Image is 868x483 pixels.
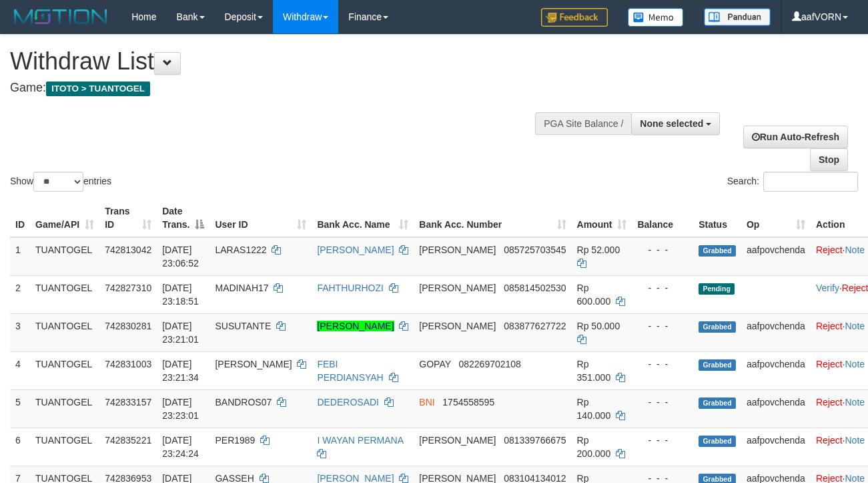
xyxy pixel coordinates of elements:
[215,435,255,446] span: PER1989
[105,321,151,331] span: 742830281
[741,199,811,237] th: Op: activate to sort column ascending
[458,359,520,369] span: Copy 082269702108 to clipboard
[816,359,843,369] a: Reject
[504,321,566,331] span: Copy 083877627722 to clipboard
[10,172,111,192] label: Show entries
[162,435,199,459] span: [DATE] 23:24:24
[504,435,566,446] span: Copy 081339766675 to clipboard
[699,436,736,447] span: Grabbed
[541,8,608,27] img: Feedback.jpg
[699,245,736,257] span: Grabbed
[162,321,199,345] span: [DATE] 23:21:01
[215,321,271,331] span: SUSUTANTE
[162,245,199,269] span: [DATE] 23:06:52
[30,237,99,276] td: TUANTOGEL
[162,283,199,307] span: [DATE] 23:18:51
[699,359,736,371] span: Grabbed
[699,283,735,295] span: Pending
[743,126,848,148] a: Run Auto-Refresh
[504,283,566,293] span: Copy 085814502530 to clipboard
[157,199,209,237] th: Date Trans.: activate to sort column descending
[317,283,384,293] a: FAHTHURHOZI
[816,245,843,255] a: Reject
[215,397,272,408] span: BANDROS07
[816,397,843,408] a: Reject
[10,275,30,313] td: 2
[46,82,150,96] span: ITOTO > TUANTOGEL
[419,435,496,446] span: [PERSON_NAME]
[577,397,611,421] span: Rp 140.000
[637,281,688,295] div: - - -
[30,351,99,389] td: TUANTOGEL
[317,321,394,331] a: [PERSON_NAME]
[810,148,848,171] a: Stop
[442,397,494,408] span: Copy 1754558595 to clipboard
[317,359,383,383] a: FEBI PERDIANSYAH
[741,237,811,276] td: aafpovchenda
[105,283,151,293] span: 742827310
[30,313,99,351] td: TUANTOGEL
[99,199,157,237] th: Trans ID: activate to sort column ascending
[816,321,843,331] a: Reject
[628,8,684,27] img: Button%20Memo.svg
[209,199,312,237] th: User ID: activate to sort column ascending
[10,7,111,27] img: MOTION_logo.png
[30,389,99,428] td: TUANTOGEL
[640,118,703,129] span: None selected
[10,389,30,428] td: 5
[577,321,620,331] span: Rp 50.000
[845,359,865,369] a: Note
[215,359,292,369] span: [PERSON_NAME]
[419,321,496,331] span: [PERSON_NAME]
[215,245,266,255] span: LARAS1222
[693,199,741,237] th: Status
[741,351,811,389] td: aafpovchenda
[215,283,268,293] span: MADINAH17
[33,172,83,192] select: Showentries
[30,275,99,313] td: TUANTOGEL
[10,428,30,466] td: 6
[845,435,865,446] a: Note
[845,245,865,255] a: Note
[741,428,811,466] td: aafpovchenda
[741,313,811,351] td: aafpovchenda
[10,313,30,351] td: 3
[162,397,199,421] span: [DATE] 23:23:01
[10,351,30,389] td: 4
[30,199,99,237] th: Game/API: activate to sort column ascending
[317,245,394,255] a: [PERSON_NAME]
[632,199,693,237] th: Balance
[572,199,632,237] th: Amount: activate to sort column ascending
[637,319,688,333] div: - - -
[414,199,571,237] th: Bank Acc. Number: activate to sort column ascending
[637,357,688,371] div: - - -
[577,245,620,255] span: Rp 52.000
[162,359,199,383] span: [DATE] 23:21:34
[816,435,843,446] a: Reject
[312,199,414,237] th: Bank Acc. Name: activate to sort column ascending
[741,389,811,428] td: aafpovchenda
[577,435,611,459] span: Rp 200.000
[10,48,565,75] h1: Withdraw List
[637,395,688,409] div: - - -
[699,321,736,333] span: Grabbed
[577,283,611,307] span: Rp 600.000
[637,243,688,257] div: - - -
[535,112,631,135] div: PGA Site Balance /
[30,428,99,466] td: TUANTOGEL
[637,434,688,447] div: - - -
[631,112,720,135] button: None selected
[10,199,30,237] th: ID
[10,237,30,276] td: 1
[317,397,379,408] a: DEDEROSADI
[419,283,496,293] span: [PERSON_NAME]
[763,172,858,192] input: Search:
[105,245,151,255] span: 742813042
[504,245,566,255] span: Copy 085725703545 to clipboard
[105,435,151,446] span: 742835221
[845,321,865,331] a: Note
[419,397,434,408] span: BNI
[419,245,496,255] span: [PERSON_NAME]
[845,397,865,408] a: Note
[419,359,450,369] span: GOPAY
